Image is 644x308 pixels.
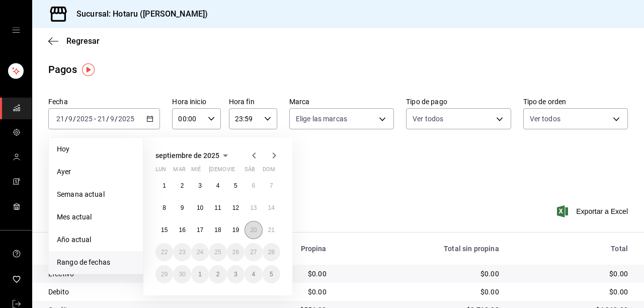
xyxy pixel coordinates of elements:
[209,265,226,283] button: 2 de octubre de 2025
[198,182,202,189] abbr: 3 de septiembre de 2025
[232,204,239,211] abbr: 12 de septiembre de 2025
[163,204,166,211] abbr: 8 de septiembre de 2025
[515,269,628,279] div: $0.00
[155,166,166,177] abbr: lunes
[406,98,511,105] label: Tipo de pago
[245,177,262,195] button: 6 de septiembre de 2025
[197,226,203,234] abbr: 17 de septiembre de 2025
[252,271,255,278] abbr: 4 de octubre de 2025
[268,226,275,234] abbr: 21 de septiembre de 2025
[250,204,257,211] abbr: 13 de septiembre de 2025
[48,62,77,77] div: Pagos
[155,151,219,160] span: septiembre de 2025
[155,221,173,239] button: 15 de septiembre de 2025
[155,199,173,217] button: 8 de septiembre de 2025
[48,287,223,297] div: Debito
[110,115,115,123] input: --
[214,226,221,234] abbr: 18 de septiembre de 2025
[68,115,73,123] input: --
[209,166,268,177] abbr: jueves
[209,199,226,217] button: 11 de septiembre de 2025
[209,177,226,195] button: 4 de septiembre de 2025
[245,265,262,283] button: 4 de octubre de 2025
[197,249,203,256] abbr: 24 de septiembre de 2025
[191,166,201,177] abbr: miércoles
[214,204,221,211] abbr: 11 de septiembre de 2025
[179,271,185,278] abbr: 30 de septiembre de 2025
[270,182,273,189] abbr: 7 de septiembre de 2025
[268,204,275,211] abbr: 14 de septiembre de 2025
[191,199,209,217] button: 10 de septiembre de 2025
[530,114,560,124] span: Ver todos
[82,63,95,76] img: Tooltip marker
[172,98,220,105] label: Hora inicio
[523,98,628,105] label: Tipo de orden
[343,245,499,253] div: Total sin propina
[268,249,275,256] abbr: 28 de septiembre de 2025
[57,144,135,155] span: Hoy
[263,166,275,177] abbr: domingo
[245,166,255,177] abbr: sábado
[161,249,168,256] abbr: 22 de septiembre de 2025
[263,265,280,283] button: 5 de octubre de 2025
[515,287,628,297] div: $0.00
[227,221,245,239] button: 19 de septiembre de 2025
[197,204,203,211] abbr: 10 de septiembre de 2025
[155,149,231,162] button: septiembre de 2025
[559,205,628,217] button: Exportar a Excel
[214,249,221,256] abbr: 25 de septiembre de 2025
[173,199,191,217] button: 9 de septiembre de 2025
[515,245,628,253] div: Total
[155,243,173,261] button: 22 de septiembre de 2025
[252,182,255,189] abbr: 6 de septiembre de 2025
[48,98,160,105] label: Fecha
[191,265,209,283] button: 1 de octubre de 2025
[57,257,135,268] span: Rango de fechas
[155,265,173,283] button: 29 de septiembre de 2025
[97,115,106,123] input: --
[48,36,100,46] button: Regresar
[57,189,135,200] span: Semana actual
[12,26,20,34] button: open drawer
[263,177,280,195] button: 7 de septiembre de 2025
[296,114,347,124] span: Elige las marcas
[179,249,185,256] abbr: 23 de septiembre de 2025
[68,8,208,20] h3: Sucursal: Hotaru ([PERSON_NAME])
[57,235,135,245] span: Año actual
[173,166,185,177] abbr: martes
[263,221,280,239] button: 21 de septiembre de 2025
[198,271,202,278] abbr: 1 de octubre de 2025
[106,115,109,123] span: /
[227,243,245,261] button: 26 de septiembre de 2025
[191,221,209,239] button: 17 de septiembre de 2025
[234,271,237,278] abbr: 3 de octubre de 2025
[179,226,185,234] abbr: 16 de septiembre de 2025
[181,182,184,189] abbr: 2 de septiembre de 2025
[76,115,93,123] input: ----
[155,177,173,195] button: 1 de septiembre de 2025
[118,115,135,123] input: ----
[245,243,262,261] button: 27 de septiembre de 2025
[115,115,118,123] span: /
[161,271,168,278] abbr: 29 de septiembre de 2025
[216,182,220,189] abbr: 4 de septiembre de 2025
[94,115,96,123] span: -
[181,204,184,211] abbr: 9 de septiembre de 2025
[413,114,443,124] span: Ver todos
[73,115,76,123] span: /
[250,249,257,256] abbr: 27 de septiembre de 2025
[163,182,166,189] abbr: 1 de septiembre de 2025
[209,243,226,261] button: 25 de septiembre de 2025
[245,221,262,239] button: 20 de septiembre de 2025
[227,199,245,217] button: 12 de septiembre de 2025
[173,177,191,195] button: 2 de septiembre de 2025
[227,177,245,195] button: 5 de septiembre de 2025
[191,243,209,261] button: 24 de septiembre de 2025
[57,167,135,177] span: Ayer
[270,271,273,278] abbr: 5 de octubre de 2025
[173,221,191,239] button: 16 de septiembre de 2025
[263,199,280,217] button: 14 de septiembre de 2025
[343,287,499,297] div: $0.00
